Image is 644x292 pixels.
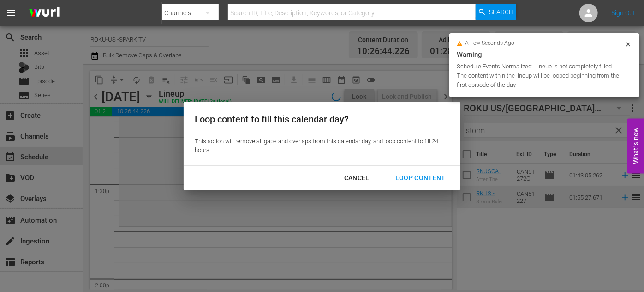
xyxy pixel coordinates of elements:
[337,172,377,184] div: Cancel
[465,40,515,47] span: a few seconds ago
[333,170,381,187] button: Cancel
[489,4,513,20] span: Search
[457,62,622,90] div: Schedule Events Normalized: Lineup is not completely filled. The content within the lineup will b...
[457,49,632,60] div: Warning
[22,2,66,24] img: ans4CAIJ8jUAAAAAAAAAAAAAAAAAAAAAAAAgQb4GAAAAAAAAAAAAAAAAAAAAAAAAJMjXAAAAAAAAAAAAAAAAAAAAAAAAgAT5G...
[388,172,453,184] div: Loop Content
[6,7,17,18] span: menu
[384,170,457,187] button: Loop Content
[627,119,644,174] button: Open Feedback Widget
[195,137,444,154] div: This action will remove all gaps and overlaps from this calendar day, and loop content to fill 24...
[611,9,635,17] a: Sign Out
[195,113,444,126] div: Loop content to fill this calendar day?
